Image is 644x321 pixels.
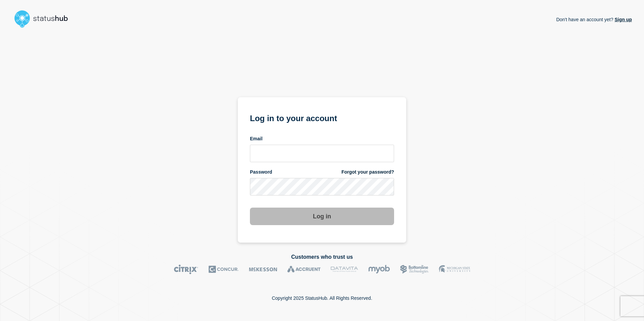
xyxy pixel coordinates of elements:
img: McKesson logo [249,264,277,274]
img: Bottomline logo [400,264,429,274]
img: Concur logo [208,264,239,274]
img: MSU logo [439,264,470,274]
button: Log in [250,208,394,225]
span: Password [250,169,272,175]
img: StatusHub logo [12,8,76,30]
h2: Customers who trust us [12,254,632,260]
a: Sign up [613,17,632,22]
img: Accruent logo [287,264,321,274]
h1: Log in to your account [250,111,394,124]
input: email input [250,145,394,162]
img: myob logo [368,264,390,274]
span: Email [250,136,262,142]
p: Don't have an account yet? [556,11,632,28]
p: Copyright 2025 StatusHub. All Rights Reserved. [272,295,372,301]
a: Forgot your password? [342,169,394,175]
img: DataVita logo [331,264,358,274]
img: Citrix logo [174,264,198,274]
input: password input [250,178,394,195]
